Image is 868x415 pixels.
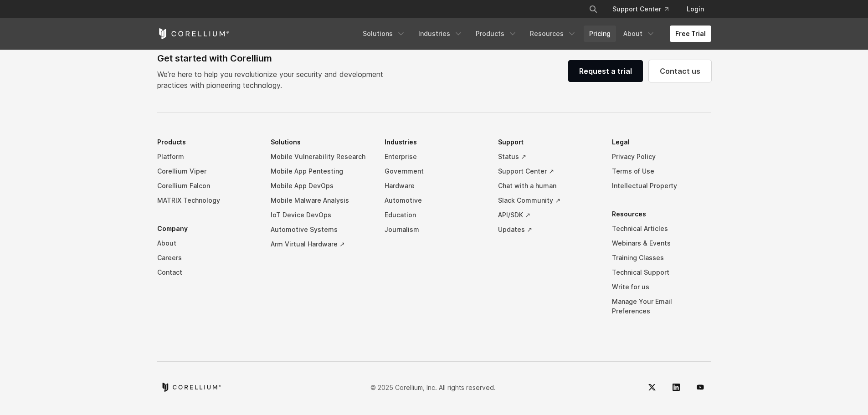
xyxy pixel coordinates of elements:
[605,1,676,17] a: Support Center
[157,51,390,65] div: Get started with Corellium
[157,236,257,251] a: About
[413,26,468,42] a: Industries
[498,164,597,179] a: Support Center ↗
[585,1,601,17] button: Search
[385,164,484,179] a: Government
[498,193,597,208] a: Slack Community ↗
[357,26,711,42] div: Navigation Menu
[370,383,496,392] p: © 2025 Corellium, Inc. All rights reserved.
[568,60,643,82] a: Request a trial
[271,222,370,237] a: Automotive Systems
[271,193,370,208] a: Mobile Malware Analysis
[157,193,257,208] a: MATRIX Technology
[612,280,711,294] a: Write for us
[649,60,711,82] a: Contact us
[385,193,484,208] a: Automotive
[612,236,711,251] a: Webinars & Events
[641,376,663,398] a: Twitter
[470,26,523,42] a: Products
[157,69,390,91] p: We’re here to help you revolutionize your security and development practices with pioneering tech...
[157,28,230,39] a: Corellium Home
[357,26,411,42] a: Solutions
[157,164,257,179] a: Corellium Viper
[385,179,484,193] a: Hardware
[271,208,370,222] a: IoT Device DevOps
[612,164,711,179] a: Terms of Use
[612,251,711,265] a: Training Classes
[271,164,370,179] a: Mobile App Pentesting
[385,222,484,237] a: Journalism
[612,221,711,236] a: Technical Articles
[498,208,597,222] a: API/SDK ↗
[385,208,484,222] a: Education
[498,179,597,193] a: Chat with a human
[271,149,370,164] a: Mobile Vulnerability Research
[157,149,257,164] a: Platform
[161,383,221,392] a: Corellium home
[524,26,582,42] a: Resources
[612,179,711,193] a: Intellectual Property
[665,376,687,398] a: LinkedIn
[271,179,370,193] a: Mobile App DevOps
[157,251,257,265] a: Careers
[271,237,370,251] a: Arm Virtual Hardware ↗
[612,294,711,318] a: Manage Your Email Preferences
[578,1,711,17] div: Navigation Menu
[157,135,711,332] div: Navigation Menu
[689,376,711,398] a: YouTube
[612,149,711,164] a: Privacy Policy
[670,26,711,42] a: Free Trial
[498,222,597,237] a: Updates ↗
[612,265,711,280] a: Technical Support
[157,179,257,193] a: Corellium Falcon
[679,1,711,17] a: Login
[498,149,597,164] a: Status ↗
[157,265,257,280] a: Contact
[618,26,661,42] a: About
[584,26,616,42] a: Pricing
[385,149,484,164] a: Enterprise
